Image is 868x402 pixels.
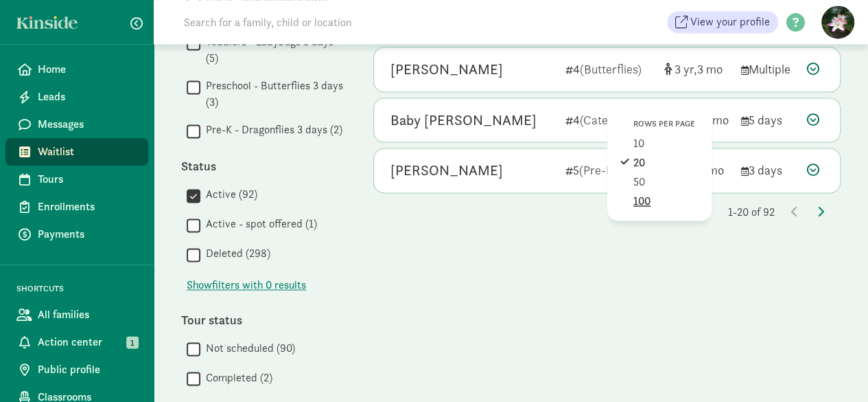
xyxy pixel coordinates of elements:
span: (Pre-K) [579,162,617,178]
div: Baby Garcia [390,109,537,131]
div: Tyler Hines [390,159,503,181]
span: 10 [696,112,729,128]
span: (Caterpillars) [580,112,648,128]
span: Tours [38,171,137,188]
span: 3 [675,61,697,77]
div: Vedith Lalithmani [390,58,503,80]
label: Not scheduled (90) [200,339,295,356]
div: [object Object] [664,60,730,78]
span: (Butterflies) [580,61,642,77]
a: Action center 1 [5,328,148,356]
label: Active (92) [200,186,257,203]
a: Payments [5,221,148,248]
div: Multiple [741,60,796,78]
iframe: Chat Widget [799,336,868,402]
a: Enrollments [5,193,148,221]
div: 100 [633,193,699,210]
label: Active - spot offered (1) [200,216,317,232]
a: Leads [5,83,148,111]
span: All families [38,306,137,323]
div: 4 [565,60,653,78]
span: Enrollments [38,199,137,215]
label: Preschool - Butterflies 3 days (3) [200,78,346,111]
a: All families [5,301,148,328]
div: 4 [565,111,653,129]
label: Deleted (298) [200,245,270,262]
div: 3 days [741,161,796,179]
button: Showfilters with 0 results [187,277,306,293]
label: Pre-K - Dragonflies 3 days (2) [200,122,342,138]
span: Leads [38,89,137,105]
span: Home [38,61,137,78]
div: 5 [565,161,653,179]
span: 1 [126,336,139,348]
a: Messages [5,111,148,138]
span: Show filters with 0 results [187,277,306,293]
div: 5 days [741,111,796,129]
span: Waitlist [38,144,137,160]
span: Public profile [38,361,137,378]
label: Toddlers - Ladybugs 3 days (5) [200,34,346,67]
div: 20 [633,155,699,171]
label: Completed (2) [200,369,272,386]
div: Rows per page [633,118,695,130]
span: Payments [38,226,137,243]
a: View your profile [667,11,778,33]
span: View your profile [690,14,770,30]
a: Public profile [5,356,148,383]
span: 3 [697,61,723,77]
div: Rows per page 1-20 of 92 [373,204,841,221]
div: 50 [633,174,699,190]
a: Waitlist [5,138,148,166]
input: Search for a family, child or location [176,8,561,36]
a: Home [5,56,148,83]
span: Action center [38,334,137,350]
a: Tours [5,166,148,193]
div: Tour status [181,310,346,328]
span: Messages [38,116,137,133]
div: Status [181,157,346,175]
div: 10 [633,135,699,152]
